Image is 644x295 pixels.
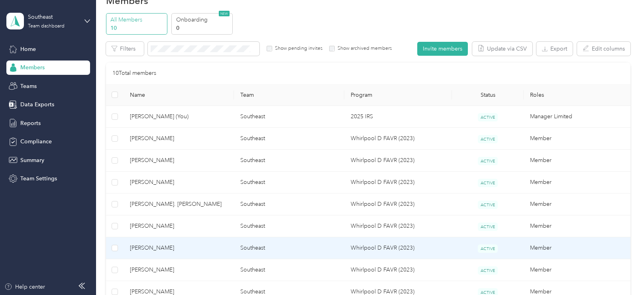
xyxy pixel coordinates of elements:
[234,215,344,237] td: Southeast
[124,172,234,193] td: Sheldon Kammu
[344,106,452,128] td: 2025 IRS
[234,150,344,172] td: Southeast
[478,135,498,143] span: ACTIVE
[234,237,344,259] td: Southeast
[478,179,498,187] span: ACTIVE
[524,106,634,128] td: Manager Limited
[124,84,234,106] th: Name
[599,250,644,295] iframe: Everlance-gr Chat Button Frame
[524,150,634,172] td: Member
[130,156,228,165] span: [PERSON_NAME]
[124,259,234,281] td: Jaclyn A. Rubio
[478,266,498,275] span: ACTIVE
[524,259,634,281] td: Member
[478,223,498,231] span: ACTIVE
[344,150,452,172] td: Whirlpool D FAVR (2023)
[130,244,228,252] span: [PERSON_NAME]
[20,82,37,90] span: Teams
[524,193,634,215] td: Member
[20,174,57,183] span: Team Settings
[124,193,234,215] td: Terry SM. Miller
[20,137,52,146] span: Compliance
[452,84,524,106] th: Status
[335,45,392,52] label: Show archived members
[472,42,532,56] button: Update via CSV
[130,200,228,209] span: [PERSON_NAME]. [PERSON_NAME]
[524,215,634,237] td: Member
[234,259,344,281] td: Southeast
[344,84,452,106] th: Program
[344,193,452,215] td: Whirlpool D FAVR (2023)
[234,128,344,150] td: Southeast
[20,119,41,127] span: Reports
[20,63,45,72] span: Members
[524,237,634,259] td: Member
[524,172,634,193] td: Member
[478,244,498,253] span: ACTIVE
[344,215,452,237] td: Whirlpool D FAVR (2023)
[112,69,156,78] p: 10 Total members
[130,134,228,143] span: [PERSON_NAME]
[20,45,36,53] span: Home
[110,24,165,32] p: 10
[124,128,234,150] td: Jarrod S. Givens
[536,42,573,56] button: Export
[130,112,228,121] span: [PERSON_NAME] (You)
[28,13,78,21] div: Southeast
[110,16,165,24] p: All Members
[28,24,65,29] div: Team dashboard
[344,237,452,259] td: Whirlpool D FAVR (2023)
[124,150,234,172] td: Mark P. Decoux
[577,42,630,56] button: Edit columns
[130,92,228,98] span: Name
[234,193,344,215] td: Southeast
[524,84,634,106] th: Roles
[20,156,44,164] span: Summary
[176,16,230,24] p: Onboarding
[478,201,498,209] span: ACTIVE
[124,215,234,237] td: William S. Hamstead
[219,11,230,16] span: NEW
[176,24,230,32] p: 0
[124,106,234,128] td: Chad Roland (You)
[478,157,498,165] span: ACTIVE
[4,283,45,291] button: Help center
[130,266,228,274] span: [PERSON_NAME]
[234,172,344,193] td: Southeast
[234,84,344,106] th: Team
[344,128,452,150] td: Whirlpool D FAVR (2023)
[20,100,54,109] span: Data Exports
[130,222,228,231] span: [PERSON_NAME]
[106,42,144,56] button: Filters
[124,237,234,259] td: Brett M. Otterlee
[524,128,634,150] td: Member
[130,178,228,187] span: [PERSON_NAME]
[417,42,468,56] button: Invite members
[234,106,344,128] td: Southeast
[344,259,452,281] td: Whirlpool D FAVR (2023)
[478,113,498,121] span: ACTIVE
[344,172,452,193] td: Whirlpool D FAVR (2023)
[272,45,322,52] label: Show pending invites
